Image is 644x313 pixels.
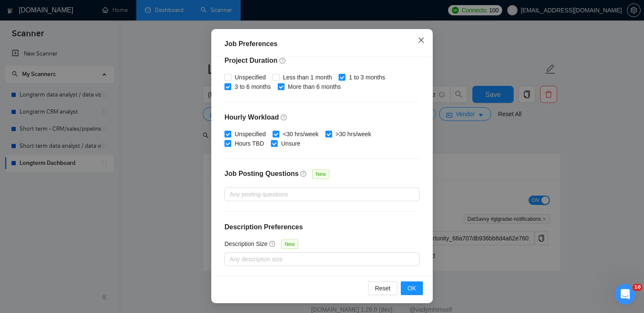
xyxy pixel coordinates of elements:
span: question-circle [281,114,287,121]
span: question-circle [300,170,307,177]
span: Hours TBD [231,139,267,148]
span: close [418,37,425,44]
span: New [312,170,329,179]
h4: Hourly Workload [224,112,420,123]
span: Unspecified [231,73,269,82]
span: >30 hrs/week [332,129,375,139]
span: New [281,240,298,249]
span: Less than 1 month [279,73,335,82]
span: 1 to 3 months [345,73,388,82]
span: OK [408,284,416,293]
button: Reset [368,281,397,295]
h4: Job Posting Questions [224,169,299,179]
span: Unspecified [231,129,269,139]
span: 3 to 6 months [231,82,274,91]
h4: Description Preferences [224,222,420,232]
span: 10 [632,284,642,291]
iframe: Intercom live chat [615,284,635,304]
button: OK [401,281,423,295]
span: More than 6 months [285,82,345,91]
div: Job Preferences [224,39,420,49]
button: Close [410,29,433,52]
h4: Project Duration [224,56,420,66]
span: Reset [375,284,391,293]
h5: Description Size [224,239,267,249]
span: <30 hrs/week [279,129,322,139]
span: question-circle [279,57,286,64]
span: Unsure [278,139,304,148]
span: question-circle [269,240,276,247]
